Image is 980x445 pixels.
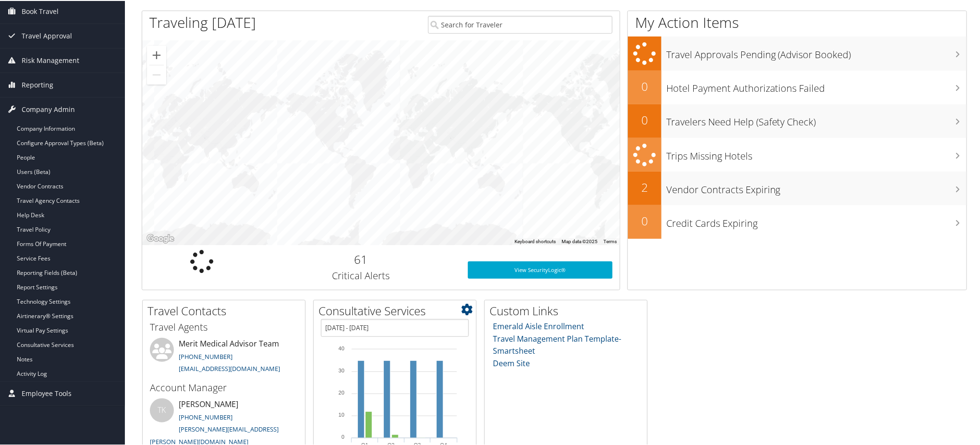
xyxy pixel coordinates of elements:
[145,232,176,244] a: Open this area in Google Maps (opens a new window)
[666,211,967,229] h3: Credit Cards Expiring
[603,238,617,243] a: Terms (opens in new tab)
[22,381,72,405] span: Employee Tools
[147,64,166,84] button: Zoom out
[145,232,176,244] img: Google
[628,171,967,204] a: 2Vendor Contracts Expiring
[562,238,598,243] span: Map data ©2025
[666,76,967,94] h3: Hotel Payment Authorizations Failed
[22,23,72,47] span: Travel Approval
[468,260,612,278] a: View SecurityLogic®
[428,15,612,33] input: Search for Traveler
[666,144,967,162] h3: Trips Missing Hotels
[628,77,661,94] h2: 0
[339,389,344,395] tspan: 20
[628,12,967,32] h1: My Action Items
[150,380,298,394] h3: Account Manager
[628,103,967,137] a: 0Travelers Need Help (Safety Check)
[179,363,280,372] a: [EMAIL_ADDRESS][DOMAIN_NAME]
[150,320,298,333] h3: Travel Agents
[628,212,661,228] h2: 0
[342,433,344,439] tspan: 0
[149,12,256,32] h1: Traveling [DATE]
[493,320,585,331] a: Emerald Aisle Enrollment
[269,268,453,282] h3: Critical Alerts
[339,411,344,417] tspan: 10
[318,302,476,318] h2: Consultative Services
[514,237,556,244] button: Keyboard shortcuts
[666,42,967,61] h3: Travel Approvals Pending (Advisor Booked)
[179,412,233,420] a: [PHONE_NUMBER]
[493,357,530,368] a: Deem Site
[628,70,967,103] a: 0Hotel Payment Authorizations Failed
[145,337,303,376] li: Merit Medical Advisor Team
[493,333,622,356] a: Travel Management Plan Template- Smartsheet
[147,45,166,64] button: Zoom in
[628,137,967,171] a: Trips Missing Hotels
[22,48,79,72] span: Risk Management
[150,397,174,421] div: TK
[269,250,453,267] h2: 61
[179,351,233,360] a: [PHONE_NUMBER]
[666,177,967,196] h3: Vendor Contracts Expiring
[22,97,75,121] span: Company Admin
[147,302,305,318] h2: Travel Contacts
[490,302,647,318] h2: Custom Links
[150,424,279,445] a: [PERSON_NAME][EMAIL_ADDRESS][PERSON_NAME][DOMAIN_NAME]
[628,178,661,195] h2: 2
[628,204,967,238] a: 0Credit Cards Expiring
[628,36,967,70] a: Travel Approvals Pending (Advisor Booked)
[339,367,344,372] tspan: 30
[666,110,967,128] h3: Travelers Need Help (Safety Check)
[339,345,344,350] tspan: 40
[628,111,661,127] h2: 0
[22,72,53,96] span: Reporting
